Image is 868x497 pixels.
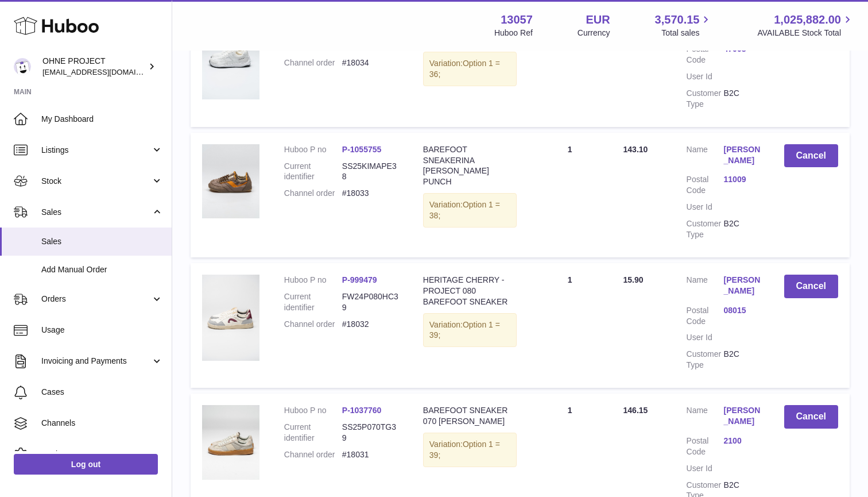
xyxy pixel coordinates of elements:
dt: Name [687,144,724,169]
dt: Channel order [284,57,342,68]
td: 1 [528,263,612,388]
dd: B2C [724,218,761,240]
a: [PERSON_NAME] [724,405,761,427]
div: OHNE PROJECT [42,56,146,78]
div: HERITAGE CHERRY - PROJECT 080 BAREFOOT SNEAKER [423,275,517,307]
span: [EMAIL_ADDRESS][DOMAIN_NAME] [42,67,169,76]
span: 1,025,882.00 [774,12,841,28]
span: My Dashboard [41,114,163,125]
div: BAREFOOT SNEAKER 070 [PERSON_NAME] [423,405,517,427]
dt: User Id [687,332,724,343]
a: 2100 [724,436,761,446]
div: Currency [578,28,610,38]
a: P-1037760 [342,406,382,415]
span: AVAILABLE Stock Total [757,28,854,38]
a: [PERSON_NAME] [724,144,761,166]
dt: Name [687,275,724,299]
div: Huboo Ref [494,28,533,38]
span: Add Manual Order [41,264,163,275]
img: DSC02819.jpg [202,13,259,99]
span: Orders [41,294,151,305]
dt: Current identifier [284,161,342,183]
span: Option 1 = 39; [429,320,500,340]
span: Channels [41,418,163,429]
dt: Current identifier [284,422,342,444]
span: Settings [41,449,163,460]
button: Cancel [784,275,838,298]
span: Stock [41,176,151,187]
dd: #18034 [342,57,400,68]
dt: Postal Code [687,305,724,327]
div: Variation: [423,313,517,348]
dt: Name [687,405,724,430]
dd: #18031 [342,449,400,460]
span: Usage [41,325,163,336]
dd: SS25P070TG39 [342,422,400,444]
img: support@ohneproject.com [14,58,31,75]
dt: Huboo P no [284,405,342,416]
div: Variation: [423,193,517,228]
strong: 13057 [501,12,533,28]
button: Cancel [784,405,838,429]
dd: B2C [724,88,761,110]
span: Listings [41,145,151,156]
span: Option 1 = 39; [429,440,500,460]
dt: Customer Type [687,88,724,110]
span: Sales [41,207,151,218]
div: BAREFOOT SNEAKERINA [PERSON_NAME] PUNCH [423,144,517,188]
span: 146.15 [623,406,648,415]
a: [PERSON_NAME] [724,275,761,296]
dt: User Id [687,202,724,213]
img: 070TEDDYGREYWEB.jpg [202,405,259,480]
span: Cases [41,387,163,398]
dt: Channel order [284,188,342,199]
button: Cancel [784,144,838,168]
span: Total sales [661,28,712,38]
dd: #18032 [342,319,400,330]
a: 1,025,882.00 AVAILABLE Stock Total [757,12,854,38]
td: 1 [528,2,612,126]
a: 3,570.15 Total sales [655,12,713,38]
span: Option 1 = 36; [429,59,500,79]
dt: Huboo P no [284,275,342,286]
dt: User Id [687,463,724,474]
a: P-999479 [342,275,377,284]
div: Variation: [423,52,517,86]
a: 08015 [724,305,761,316]
span: 3,570.15 [655,12,700,28]
dt: User Id [687,71,724,82]
dt: Postal Code [687,436,724,457]
dt: Customer Type [687,218,724,240]
img: KIMA_FANGO_SMALL_44b1bbca-0d38-4c0e-adbd-32338417af50.jpg [202,144,259,219]
a: P-1055755 [342,145,382,154]
span: Sales [41,236,163,247]
dd: #18033 [342,188,400,199]
strong: EUR [586,12,610,28]
td: 1 [528,133,612,257]
span: 143.10 [623,145,648,154]
span: Option 1 = 38; [429,200,500,220]
span: 15.90 [623,275,644,284]
dt: Postal Code [687,174,724,196]
dt: Channel order [284,319,342,330]
span: Invoicing and Payments [41,356,151,367]
img: CHERRY.png [202,275,259,361]
a: Log out [14,454,158,475]
dt: Huboo P no [284,144,342,155]
div: Variation: [423,433,517,467]
dt: Customer Type [687,349,724,371]
dt: Postal Code [687,44,724,66]
dd: FW24P080HC39 [342,291,400,313]
dt: Channel order [284,449,342,460]
dd: B2C [724,349,761,371]
dt: Current identifier [284,291,342,313]
a: 11009 [724,174,761,185]
dd: SS25KIMAPE38 [342,161,400,183]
